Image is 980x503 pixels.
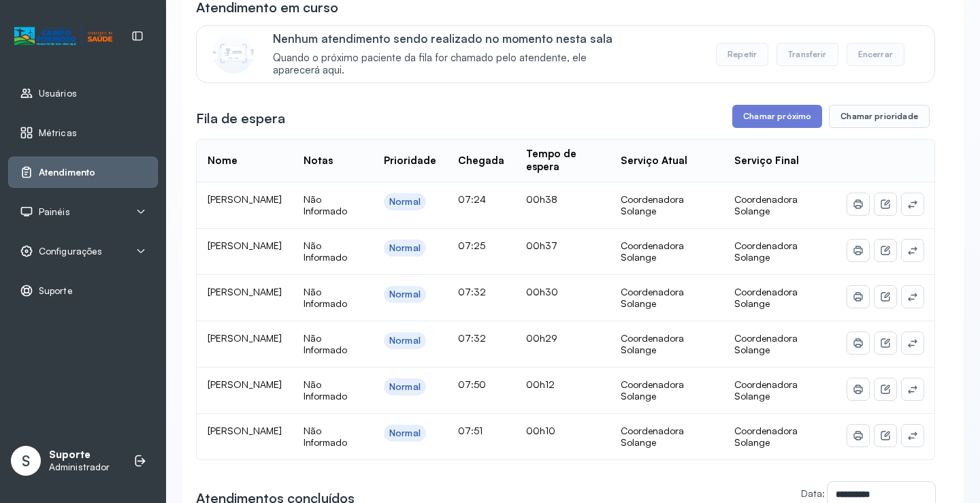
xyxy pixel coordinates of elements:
[526,378,555,390] span: 00h12
[304,155,333,167] div: Notas
[304,332,347,356] span: Não Informado
[20,126,146,140] a: Métricas
[526,286,558,297] span: 00h30
[14,25,112,48] img: Logotipo do estabelecimento
[208,240,282,251] span: [PERSON_NAME]
[273,52,633,78] span: Quando o próximo paciente da fila for chamado pelo atendente, ele aparecerá aqui.
[208,155,238,167] div: Nome
[621,378,712,402] div: Coordenadora Solange
[621,240,712,263] div: Coordenadora Solange
[734,286,798,310] span: Coordenadora Solange
[20,86,146,100] a: Usuários
[458,193,486,205] span: 07:24
[621,155,687,167] div: Serviço Atual
[458,425,483,436] span: 07:51
[621,286,712,310] div: Coordenadora Solange
[39,285,73,297] span: Suporte
[304,193,347,217] span: Não Informado
[384,155,436,167] div: Prioridade
[621,425,712,449] div: Coordenadora Solange
[458,332,486,344] span: 07:32
[526,425,555,436] span: 00h10
[208,286,282,297] span: [PERSON_NAME]
[458,378,486,390] span: 07:50
[621,193,712,217] div: Coordenadora Solange
[829,105,930,128] button: Chamar prioridade
[208,193,282,205] span: [PERSON_NAME]
[49,461,110,473] p: Administrador
[526,240,557,251] span: 00h37
[526,332,557,344] span: 00h29
[208,425,282,436] span: [PERSON_NAME]
[734,155,799,167] div: Serviço Final
[389,289,421,300] div: Normal
[208,378,282,390] span: [PERSON_NAME]
[39,206,70,218] span: Painéis
[847,43,904,66] button: Encerrar
[526,148,599,174] div: Tempo de espera
[213,33,254,74] img: Imagem de CalloutCard
[734,425,798,449] span: Coordenadora Solange
[458,240,485,251] span: 07:25
[39,246,102,257] span: Configurações
[734,193,798,217] span: Coordenadora Solange
[39,127,77,139] span: Métricas
[526,193,557,205] span: 00h38
[273,31,633,46] p: Nenhum atendimento sendo realizado no momento nesta sala
[801,487,825,499] label: Data:
[304,240,347,263] span: Não Informado
[621,332,712,356] div: Coordenadora Solange
[389,381,421,393] div: Normal
[389,427,421,439] div: Normal
[734,378,798,402] span: Coordenadora Solange
[777,43,838,66] button: Transferir
[389,196,421,208] div: Normal
[49,449,110,461] p: Suporte
[734,332,798,356] span: Coordenadora Solange
[716,43,768,66] button: Repetir
[304,286,347,310] span: Não Informado
[39,88,77,99] span: Usuários
[389,242,421,254] div: Normal
[458,155,504,167] div: Chegada
[196,109,285,128] h3: Fila de espera
[734,240,798,263] span: Coordenadora Solange
[732,105,822,128] button: Chamar próximo
[304,425,347,449] span: Não Informado
[389,335,421,346] div: Normal
[458,286,486,297] span: 07:32
[304,378,347,402] span: Não Informado
[208,332,282,344] span: [PERSON_NAME]
[20,165,146,179] a: Atendimento
[39,167,95,178] span: Atendimento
